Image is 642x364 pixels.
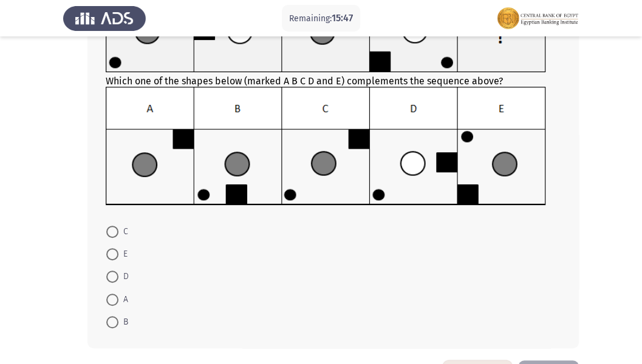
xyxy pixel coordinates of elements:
[106,87,546,206] img: UkFYMDA1MEEyLnBuZzE2MjIwMzEwNzgxMDc=.png
[289,11,353,26] p: Remaining:
[118,269,129,284] span: D
[118,292,128,307] span: A
[118,224,128,239] span: C
[496,1,579,35] img: Assessment logo of FOCUS Assessment 3 Modules EN
[63,1,146,35] img: Assess Talent Management logo
[332,12,353,24] span: 15:47
[118,247,128,261] span: E
[118,315,128,329] span: B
